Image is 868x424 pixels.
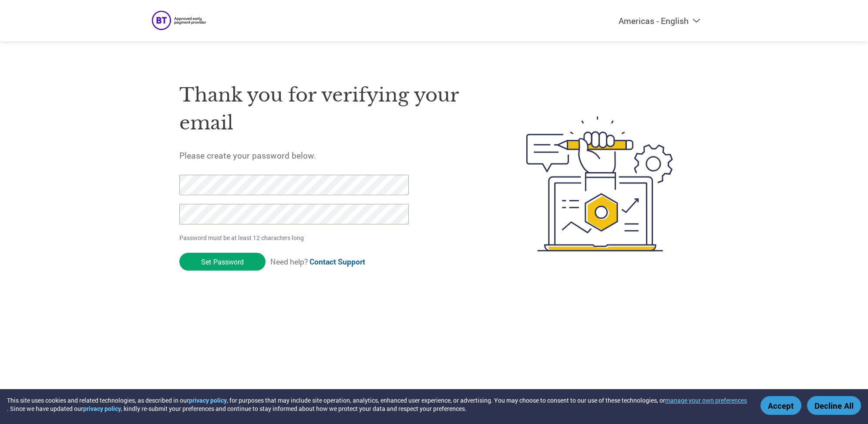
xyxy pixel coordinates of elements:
[665,396,747,404] button: manage your own preferences
[760,396,801,415] button: Accept
[511,68,689,299] img: create-password
[310,257,365,267] a: Contact Support
[189,396,227,404] a: privacy policy
[83,404,121,413] a: privacy policy
[179,253,266,271] input: Set Password
[270,257,365,267] span: Need help?
[179,150,485,161] h5: Please create your password below.
[7,396,748,413] div: This site uses cookies and related technologies, as described in our , for purposes that may incl...
[807,396,861,415] button: Decline All
[151,9,210,33] img: BT
[179,233,412,242] p: Password must be at least 12 characters long
[179,81,485,137] h1: Thank you for verifying your email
